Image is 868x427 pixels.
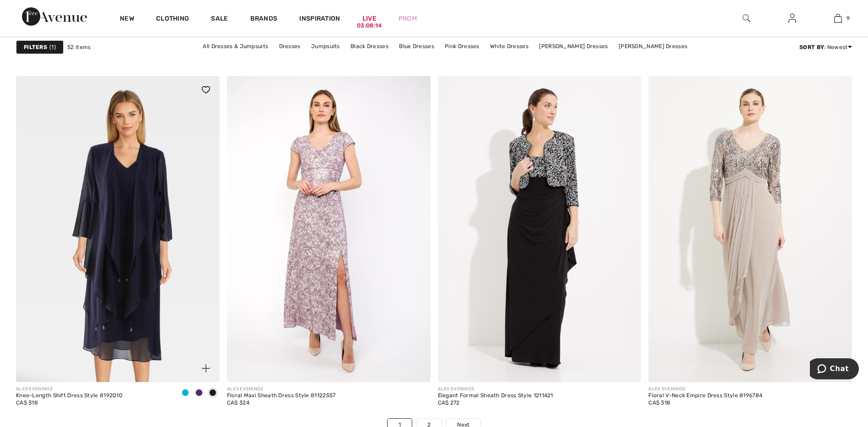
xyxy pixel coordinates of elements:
a: Jumpsuits [307,40,345,52]
span: CA$ 272 [438,400,460,406]
a: Dresses [275,40,305,52]
a: [PERSON_NAME] Dresses [614,40,692,52]
a: Sign In [781,13,803,24]
strong: Sort By [799,44,824,50]
div: Ocean [178,386,192,401]
span: 1 [49,43,56,51]
a: 9 [815,13,860,24]
a: New [120,15,134,24]
img: My Info [788,13,796,24]
div: ALEX EVENINGS [648,386,762,393]
div: ALEX EVENINGS [16,386,123,393]
a: Live03:08:14 [362,14,377,23]
a: Blue Dresses [394,40,439,52]
a: All Dresses & Jumpsuits [198,40,273,52]
div: ALEX EVENINGS [227,386,336,393]
div: ALEX EVENINGS [438,386,553,393]
a: Prom [399,14,417,23]
div: Midnight navy [206,386,220,401]
div: Floral V-Neck Empire Dress Style 8196784 [648,393,762,399]
img: My Bag [834,13,842,24]
a: Sale [211,15,228,24]
img: search the website [743,13,750,24]
div: Floral Maxi Sheath Dress Style 81122557 [227,393,336,399]
a: White Dresses [485,40,533,52]
span: CA$ 318 [16,400,38,406]
span: CA$ 324 [227,400,249,406]
span: CA$ 318 [648,400,670,406]
img: Floral Maxi Sheath Dress Style 81122557. Mauve [227,76,431,382]
img: Elegant Formal Sheath Dress Style 1211421. Black/White [438,76,642,382]
img: Floral V-Neck Empire Dress Style 8196784. Mink [648,76,852,382]
div: Knee-Length Shift Dress Style 8192010 [16,393,123,399]
img: 1ère Avenue [22,7,87,26]
strong: Filters [24,43,47,51]
span: 52 items [67,43,91,51]
a: Pink Dresses [440,40,484,52]
img: heart_black_full.svg [202,86,210,93]
div: 03:08:14 [357,22,382,30]
div: : Newest [799,43,852,51]
a: [PERSON_NAME] Dresses [534,40,612,52]
a: Clothing [156,15,189,24]
a: Knee-Length Shift Dress Style 8192010. Ocean [16,76,220,382]
span: 9 [846,14,850,22]
span: Inspiration [299,15,340,24]
img: plus_v2.svg [202,364,210,372]
div: Elegant Formal Sheath Dress Style 1211421 [438,393,553,399]
a: Black Dresses [346,40,393,52]
div: Purple [192,386,206,401]
a: Brands [250,15,278,24]
iframe: Opens a widget where you can chat to one of our agents [810,358,859,381]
